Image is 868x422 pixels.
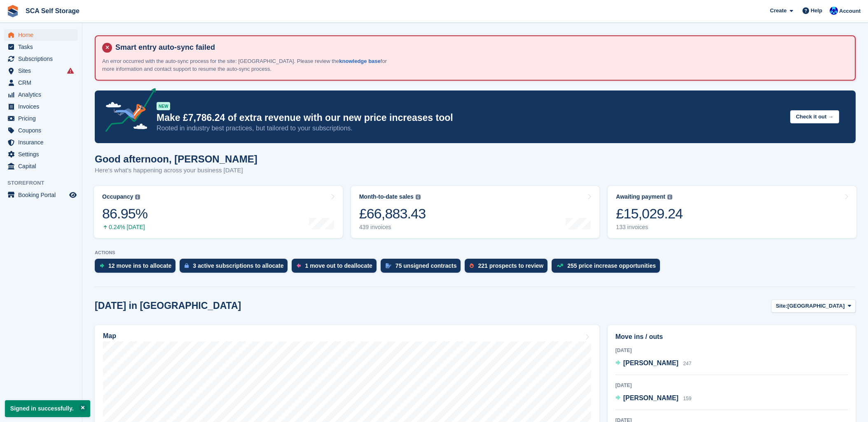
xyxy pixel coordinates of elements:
[103,332,116,340] h2: Map
[18,89,68,100] span: Analytics
[4,189,78,201] a: menu
[18,29,68,41] span: Home
[616,193,665,200] div: Awaiting payment
[4,77,78,88] a: menu
[100,263,104,268] img: move_ins_to_allocate_icon-fdf77a2bb77ea45bf5b3d319d69a93e2d87916cf1d5bf7949dd705db3b84f3ca.svg
[18,41,68,53] span: Tasks
[135,195,140,199] img: icon-info-grey-7440780725fd019a000dd9b08b2336e03edf1995a4989e88bcd33f0948082b44.svg
[292,259,380,277] a: 1 move out to deallocate
[95,300,241,311] h2: [DATE] in [GEOGRAPHIC_DATA]
[615,358,692,369] a: [PERSON_NAME] 247
[193,262,283,269] div: 3 active subscriptions to allocate
[787,302,845,310] span: [GEOGRAPHIC_DATA]
[623,359,678,366] span: [PERSON_NAME]
[416,195,421,199] img: icon-info-grey-7440780725fd019a000dd9b08b2336e03edf1995a4989e88bcd33f0948082b44.svg
[157,102,170,110] div: NEW
[185,263,189,268] img: active_subscription_to_allocate_icon-d502201f5373d7db506a760aba3b589e785aa758c864c3986d89f69b8ff3...
[557,264,563,267] img: price_increase_opportunities-93ffe204e8149a01c8c9dc8f82e8f89637d9d84a8eef4429ea346261dce0b2c0.svg
[18,125,68,136] span: Coupons
[18,53,68,65] span: Subscriptions
[811,7,822,15] span: Help
[7,5,19,17] img: stora-icon-8386f47178a22dfd0bd8f6a31ec36ba5ce8667c1dd55bd0f319d3a0aa187defe.svg
[478,262,543,269] div: 221 prospects to review
[180,259,292,277] a: 3 active subscriptions to allocate
[615,332,848,342] h2: Move ins / outs
[297,263,301,268] img: move_outs_to_deallocate_icon-f764333ba52eb49d3ac5e1228854f67142a1ed5810a6f6cc68b1a99e826820c5.svg
[4,160,78,172] a: menu
[4,113,78,124] a: menu
[95,166,257,175] p: Here's what's happening across your business [DATE]
[465,259,552,277] a: 221 prospects to review
[395,262,457,269] div: 75 unsigned contracts
[4,89,78,100] a: menu
[18,160,68,172] span: Capital
[830,7,838,15] img: Kelly Neesham
[157,112,784,124] p: Make £7,786.24 of extra revenue with our new price increases tool
[683,361,691,366] span: 247
[667,195,672,199] img: icon-info-grey-7440780725fd019a000dd9b08b2336e03edf1995a4989e88bcd33f0948082b44.svg
[470,263,474,268] img: prospect-51fa495bee0391a8d652442698ab0144808aea92771e9ea1ae160a38d050c398.svg
[4,148,78,160] a: menu
[5,400,90,417] p: Signed in successfully.
[359,224,426,231] div: 439 invoices
[18,137,68,148] span: Insurance
[95,153,257,165] h1: Good afternoon, [PERSON_NAME]
[102,224,147,231] div: 0.24% [DATE]
[157,124,784,133] p: Rooted in industry best practices, but tailored to your subscriptions.
[4,125,78,136] a: menu
[623,394,678,401] span: [PERSON_NAME]
[18,77,68,88] span: CRM
[68,190,78,200] a: Preview store
[608,186,856,238] a: Awaiting payment £15,029.24 133 invoices
[771,299,856,313] button: Site: [GEOGRAPHIC_DATA]
[770,7,786,15] span: Create
[94,186,343,238] a: Occupancy 86.95% 0.24% [DATE]
[7,179,82,187] span: Storefront
[18,189,68,201] span: Booking Portal
[112,43,848,52] h4: Smart entry auto-sync failed
[351,186,600,238] a: Month-to-date sales £66,883.43 439 invoices
[683,396,691,401] span: 159
[776,302,787,310] span: Site:
[18,101,68,112] span: Invoices
[4,29,78,41] a: menu
[359,193,414,200] div: Month-to-date sales
[102,193,133,200] div: Occupancy
[22,4,83,18] a: SCA Self Storage
[4,137,78,148] a: menu
[4,41,78,53] a: menu
[67,67,74,74] i: Smart entry sync failures have occurred
[381,259,465,277] a: 75 unsigned contracts
[839,7,861,15] span: Account
[616,224,683,231] div: 133 invoices
[4,53,78,65] a: menu
[102,57,391,73] p: An error occurred with the auto-sync process for the site: [GEOGRAPHIC_DATA]. Please review the f...
[4,101,78,112] a: menu
[108,262,171,269] div: 12 move ins to allocate
[567,262,656,269] div: 255 price increase opportunities
[616,205,683,222] div: £15,029.24
[615,347,848,354] div: [DATE]
[359,205,426,222] div: £66,883.43
[18,148,68,160] span: Settings
[95,259,180,277] a: 12 move ins to allocate
[102,205,147,222] div: 86.95%
[615,393,692,404] a: [PERSON_NAME] 159
[98,88,156,135] img: price-adjustments-announcement-icon-8257ccfd72463d97f412b2fc003d46551f7dbcb40ab6d574587a9cd5c0d94...
[552,259,664,277] a: 255 price increase opportunities
[95,250,856,255] p: ACTIONS
[339,58,380,64] a: knowledge base
[386,263,391,268] img: contract_signature_icon-13c848040528278c33f63329250d36e43548de30e8caae1d1a13099fd9432cc5.svg
[18,113,68,124] span: Pricing
[790,110,839,124] button: Check it out →
[18,65,68,77] span: Sites
[615,382,848,389] div: [DATE]
[305,262,372,269] div: 1 move out to deallocate
[4,65,78,77] a: menu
